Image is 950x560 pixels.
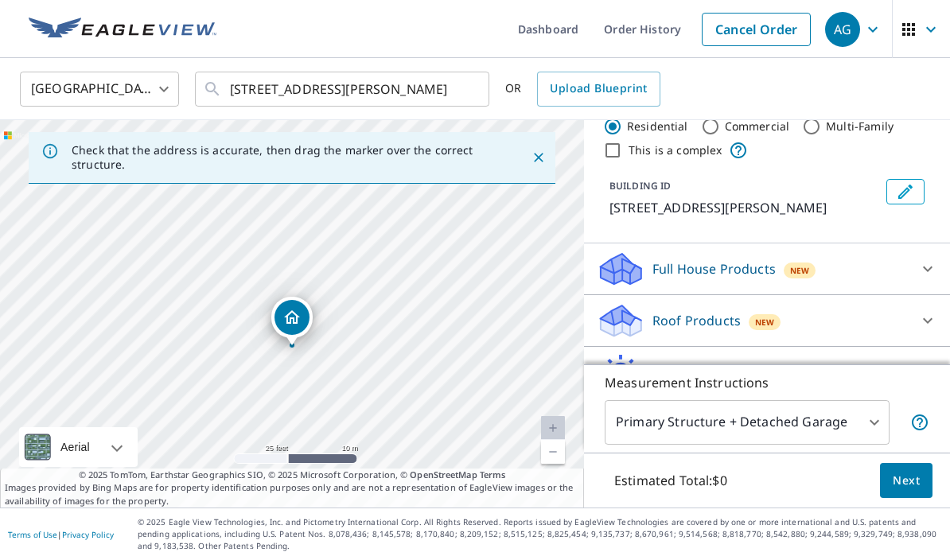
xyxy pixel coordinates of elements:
[528,147,549,168] button: Close
[8,530,114,539] p: |
[755,316,774,329] span: New
[602,463,740,498] p: Estimated Total: $0
[886,179,925,204] button: Edit building 1
[62,529,114,540] a: Privacy Policy
[550,79,647,99] span: Upload Blueprint
[826,119,894,134] label: Multi-Family
[629,142,722,158] label: This is a complex
[56,427,95,467] div: Aerial
[702,13,811,46] a: Cancel Order
[271,297,313,346] div: Dropped pin, building 1, Residential property, 3000 Mayfield Ave Windsor Mill, MD 21244
[825,12,860,47] div: AG
[138,516,942,552] p: © 2025 Eagle View Technologies, Inc. and Pictometry International Corp. All Rights Reserved. Repo...
[20,67,179,111] div: [GEOGRAPHIC_DATA]
[79,469,506,482] span: © 2025 TomTom, Earthstar Geographics SIO, © 2025 Microsoft Corporation, ©
[609,179,671,192] p: BUILDING ID
[605,373,929,392] p: Measurement Instructions
[652,363,743,382] p: Solar Products
[480,469,506,480] a: Terms
[541,440,565,464] a: Current Level 20, Zoom Out
[880,463,932,499] button: Next
[505,72,660,107] div: OR
[597,353,937,391] div: Solar ProductsNew
[627,119,688,134] label: Residential
[725,119,790,134] label: Commercial
[72,143,503,172] p: Check that the address is accurate, then drag the marker over the correct structure.
[597,301,937,340] div: Roof ProductsNew
[652,259,776,278] p: Full House Products
[597,250,937,288] div: Full House ProductsNew
[605,400,890,445] div: Primary Structure + Detached Garage
[410,469,477,480] a: OpenStreetMap
[790,264,809,277] span: New
[893,471,920,491] span: Next
[230,67,457,111] input: Search by address or latitude-longitude
[29,17,216,41] img: EV Logo
[541,416,565,440] a: Current Level 20, Zoom In Disabled
[537,72,660,107] a: Upload Blueprint
[609,198,880,217] p: [STREET_ADDRESS][PERSON_NAME]
[19,427,138,467] div: Aerial
[910,413,929,432] span: Your report will include the primary structure and a detached garage if one exists.
[8,529,57,540] a: Terms of Use
[652,311,741,330] p: Roof Products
